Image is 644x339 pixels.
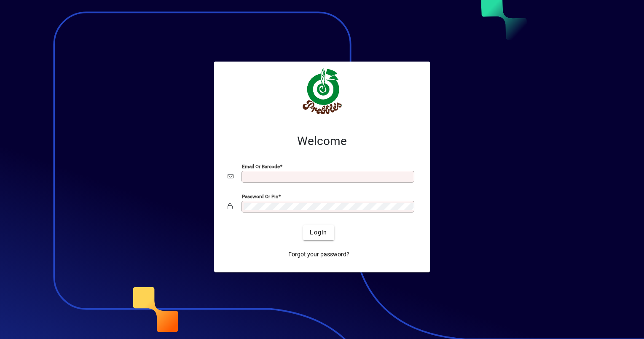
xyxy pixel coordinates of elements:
[285,247,353,262] a: Forgot your password?
[288,250,349,259] span: Forgot your password?
[303,225,334,240] button: Login
[242,193,278,199] mat-label: Password or Pin
[242,163,280,169] mat-label: Email or Barcode
[310,228,327,237] span: Login
[228,134,416,148] h2: Welcome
